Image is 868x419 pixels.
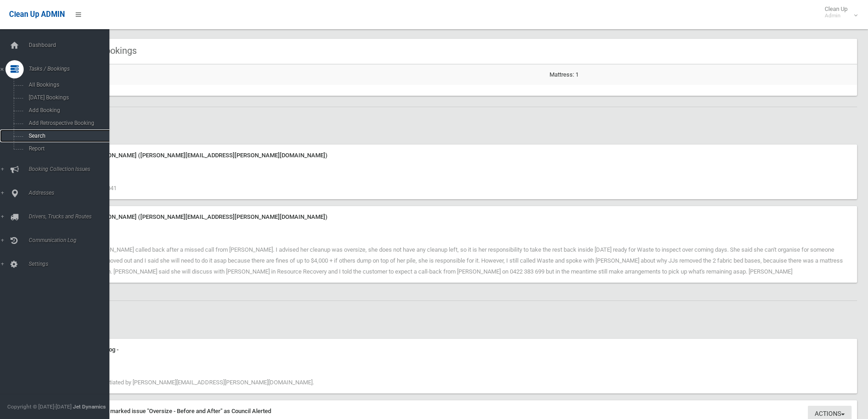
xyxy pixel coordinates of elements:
[64,161,852,172] div: [DATE] 9:19 am
[64,222,852,233] div: [DATE] 9:50 am
[64,406,852,417] div: [PERSON_NAME] marked issue "Oversize - Before and After" as Council Alerted
[26,213,116,220] span: Drivers, Trucks and Routes
[26,237,116,243] span: Communication Log
[73,403,106,410] strong: Jet Dynamics
[546,64,857,85] td: Mattress: 1
[26,42,116,48] span: Dashboard
[26,190,116,196] span: Addresses
[7,403,72,410] span: Copyright © [DATE]-[DATE]
[820,5,857,19] span: Clean Up
[26,66,116,72] span: Tasks / Bookings
[40,118,857,130] h2: Notes
[26,107,108,114] span: Add Booking
[9,10,65,19] span: Clean Up ADMIN
[26,82,108,88] span: All Bookings
[64,150,852,161] div: Note from [PERSON_NAME] ([PERSON_NAME][EMAIL_ADDRESS][PERSON_NAME][DOMAIN_NAME])
[26,166,116,172] span: Booking Collection Issues
[26,133,108,139] span: Search
[64,344,852,355] div: Communication Log -
[64,379,314,386] span: Booking edited initiated by [PERSON_NAME][EMAIL_ADDRESS][PERSON_NAME][DOMAIN_NAME].
[26,145,108,152] span: Report
[825,12,847,19] small: Admin
[26,261,116,267] span: Settings
[26,120,108,126] span: Add Retrospective Booking
[64,355,852,366] div: [DATE] 9:50 am
[40,312,857,324] h2: History
[64,212,852,222] div: Note from [PERSON_NAME] ([PERSON_NAME][EMAIL_ADDRESS][PERSON_NAME][DOMAIN_NAME])
[64,246,843,275] span: Customer [PERSON_NAME] called back after a missed call from [PERSON_NAME]. I advised her cleanup ...
[26,94,108,101] span: [DATE] Bookings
